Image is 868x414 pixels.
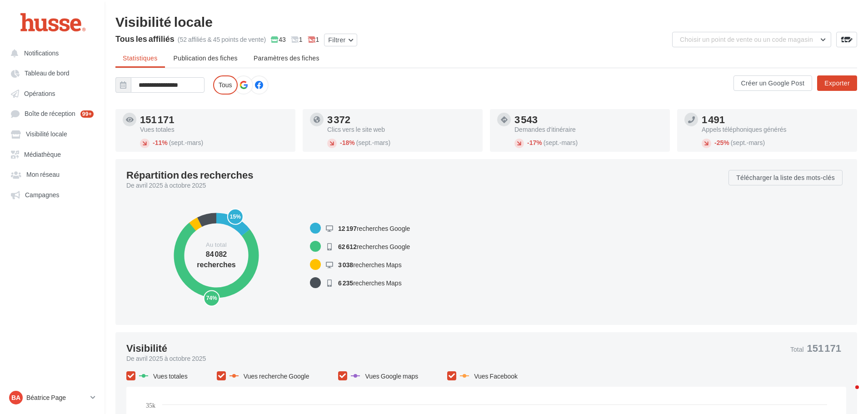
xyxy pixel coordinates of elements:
span: 151 171 [807,343,841,353]
span: 11% [153,139,168,146]
div: Visibilité [126,343,167,353]
div: Clics vers le site web [327,126,475,133]
span: 25% [714,139,729,146]
span: (sept.-mars) [356,139,390,146]
span: recherches Google [338,224,410,232]
span: 62 612 [338,243,357,250]
div: Demandes d'itinéraire [514,126,663,133]
span: Boîte de réception [25,110,75,118]
span: recherches Google [338,243,410,250]
button: Créer un Google Post [733,75,813,91]
span: Tableau de bord [25,70,70,77]
div: De avril 2025 à octobre 2025 [126,181,721,190]
span: Vues totales [153,372,188,380]
span: (sept.-mars) [731,139,765,146]
button: Choisir un point de vente ou un code magasin [672,32,831,47]
span: Médiathèque [24,150,61,158]
p: Béatrice Page [26,393,87,402]
a: Campagnes [5,186,99,203]
text: 35k [146,401,155,409]
a: Mon réseau [5,166,99,182]
span: - [340,139,342,146]
div: 151 171 [140,115,288,125]
button: Exporter [817,75,857,91]
span: 12 197 [338,224,357,232]
span: Campagnes [25,191,60,199]
span: Total [790,346,804,353]
span: Vues Facebook [474,372,518,380]
div: (52 affiliés & 45 points de vente) [178,35,266,44]
button: Filtrer [324,34,357,46]
span: (sept.-mars) [169,139,203,146]
span: recherches Maps [338,261,402,269]
span: 1 [308,35,319,44]
div: Visibilité locale [115,15,857,28]
div: 1 491 [702,115,850,125]
span: 6 235 [338,279,353,287]
span: (sept.-mars) [544,139,578,146]
span: Paramètres des fiches [254,54,319,62]
span: - [153,139,155,146]
a: Visibilité locale [5,125,99,142]
span: Choisir un point de vente ou un code magasin [680,35,813,43]
span: 17% [527,139,542,146]
span: Ba [11,393,20,402]
a: Opérations [5,85,99,101]
a: Médiathèque [5,146,99,162]
div: De avril 2025 à octobre 2025 [126,354,783,363]
iframe: Intercom live chat [837,383,859,405]
span: Publication des fiches [174,54,238,62]
span: Notifications [24,49,59,57]
span: 43 [271,35,286,44]
span: - [714,139,717,146]
span: 18% [340,139,355,146]
span: - [527,139,529,146]
div: Appels téléphoniques générés [702,126,850,133]
div: 3 543 [514,115,663,125]
div: 99+ [80,110,94,118]
div: Répartition des recherches [126,170,253,180]
label: Tous [213,75,238,95]
div: Vues totales [140,126,288,133]
span: Vues recherche Google [244,372,309,380]
span: Opérations [24,90,55,97]
a: Ba Béatrice Page [7,389,97,406]
span: recherches Maps [338,279,402,287]
button: Notifications [5,45,95,61]
button: Télécharger la liste des mots-clés [728,170,843,185]
span: 1 [291,35,303,44]
div: 3 372 [327,115,475,125]
span: Visibilité locale [26,130,67,138]
div: Tous les affiliés [115,35,175,43]
span: Vues Google maps [365,372,418,380]
a: Tableau de bord [5,65,99,81]
span: 3 038 [338,261,353,269]
a: Boîte de réception 99+ [5,105,99,122]
span: Mon réseau [26,171,60,179]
